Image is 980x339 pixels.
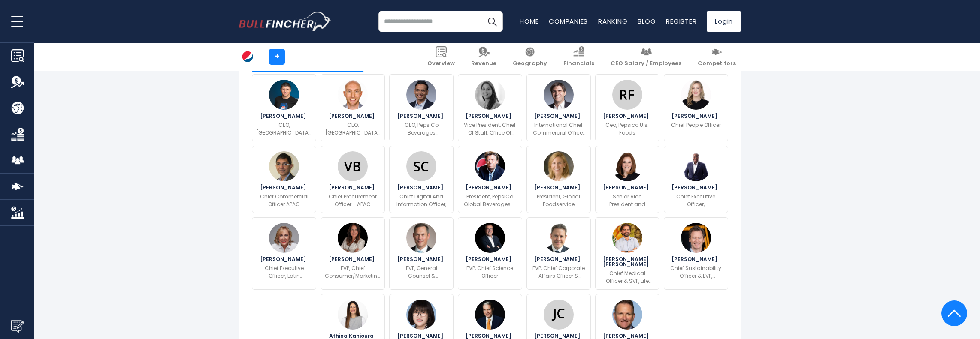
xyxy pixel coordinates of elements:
[269,49,285,65] a: +
[397,333,446,339] span: [PERSON_NAME]
[595,217,659,290] a: Pietro Antonio Tataranni [PERSON_NAME] [PERSON_NAME] Chief Medical Officer & SVP, Life Sciences
[325,264,381,280] p: EVP, Chief Consumer/Marketing Officer & Chief Growth Officer, International Foods
[338,300,368,330] img: Athina Kanioura
[260,185,309,190] span: [PERSON_NAME]
[326,193,379,208] p: Chief Procurement Officer - APAC
[466,114,514,119] span: [PERSON_NAME]
[397,257,446,262] span: [PERSON_NAME]
[239,12,331,31] img: bullfincher logo
[427,60,455,67] span: Overview
[532,193,585,208] p: President, Global Foodservice
[422,43,460,71] a: Overview
[671,114,720,119] span: [PERSON_NAME]
[389,217,454,290] a: David Flavell [PERSON_NAME] EVP, General Counsel & Corporate Secretary
[664,74,728,141] a: Becky Schmitt [PERSON_NAME] Chief People Officer
[612,223,642,253] img: Pietro Antonio Tataranni
[260,257,309,262] span: [PERSON_NAME]
[338,223,368,253] img: Jane Wakely
[563,60,594,67] span: Financials
[544,80,574,110] img: Roberto Martínez
[603,333,651,339] span: [PERSON_NAME]
[239,48,256,65] img: PEP logo
[329,114,377,119] span: [PERSON_NAME]
[669,264,723,280] p: Chief Sustainability Officer & EVP, Beyond the Bottle
[463,193,517,208] p: President, PepsiCo Global Beverages & Franchise
[389,74,454,141] a: Ram Krishnan [PERSON_NAME] CEO, PepsiCo Beverages [GEOGRAPHIC_DATA]
[605,43,687,71] a: CEO Salary / Employees
[534,114,583,119] span: [PERSON_NAME]
[475,300,505,330] img: Eugene Willemsen
[389,146,454,213] a: Susan Cui [PERSON_NAME] Chief Digital And Information Officer, APAC
[395,193,448,208] p: Chief Digital And Information Officer, APAC
[534,257,583,262] span: [PERSON_NAME]
[463,264,517,280] p: EVP, Chief Science Officer
[601,270,654,285] p: Chief Medical Officer & SVP, Life Sciences
[558,43,599,71] a: Financials
[256,121,312,137] p: CEO, [GEOGRAPHIC_DATA], [GEOGRAPHIC_DATA] & [GEOGRAPHIC_DATA]
[269,223,299,253] img: Paula Santilli
[544,300,574,330] img: Jamie Caulfield
[260,114,309,119] span: [PERSON_NAME]
[595,74,659,141] a: Rachel Ferdinando [PERSON_NAME] Ceo, Pepsico U.s. Foods
[681,80,711,110] img: Becky Schmitt
[466,185,514,190] span: [PERSON_NAME]
[612,151,642,181] img: Christine Tammara
[534,185,583,190] span: [PERSON_NAME]
[475,151,505,181] img: Andy Williams
[397,114,446,119] span: [PERSON_NAME]
[321,146,385,213] a: Vijaya Sekhar Badde [PERSON_NAME] Chief Procurement Officer - APAC
[458,146,522,213] a: Andy Williams [PERSON_NAME] President, PepsiCo Global Beverages & Franchise
[513,60,547,67] span: Geography
[526,217,591,290] a: Stephen Kehoe [PERSON_NAME] EVP, Chief Corporate Affairs Officer & Chairman of the Board of Direc...
[595,146,659,213] a: Christine Tammara [PERSON_NAME] Senior Vice President and Controller
[598,17,627,26] a: Ranking
[526,146,591,213] a: Anne Fink [PERSON_NAME] President, Global Foodservice
[394,121,449,137] p: CEO, PepsiCo Beverages [GEOGRAPHIC_DATA]
[603,185,651,190] span: [PERSON_NAME]
[466,43,502,71] a: Revenue
[481,11,503,32] button: Search
[406,300,436,330] img: Anne Tse
[471,60,496,67] span: Revenue
[406,80,436,110] img: Ram Krishnan
[466,333,514,339] span: [PERSON_NAME]
[329,257,377,262] span: [PERSON_NAME]
[329,185,377,190] span: [PERSON_NAME]
[269,80,299,110] img: Silviu Popovici
[475,80,505,110] img: Mariela Suarez
[666,17,696,26] a: Register
[321,217,385,290] a: Jane Wakely [PERSON_NAME] EVP, Chief Consumer/Marketing Officer & Chief Growth Officer, Internati...
[603,114,651,119] span: [PERSON_NAME]
[526,74,591,141] a: Roberto Martínez [PERSON_NAME] International Chief Commercial Officer and CEO of New Revenue Streams
[671,257,720,262] span: [PERSON_NAME]
[698,60,736,67] span: Competitors
[612,80,642,110] img: Rachel Ferdinando
[321,74,385,141] a: Kyle Faulconer [PERSON_NAME] CEO, [GEOGRAPHIC_DATA] & [GEOGRAPHIC_DATA]
[475,223,505,253] img: René Lammers
[252,146,316,213] a: Sudipto Mozumdar [PERSON_NAME] Chief Commercial Officer APAC
[601,121,654,137] p: Ceo, Pepsico U.s. Foods
[681,151,711,181] img: Steven Williams
[532,264,585,280] p: EVP, Chief Corporate Affairs Officer & Chairman of the Board of Directors, PepsiCo Foundation
[397,185,446,190] span: [PERSON_NAME]
[671,185,720,190] span: [PERSON_NAME]
[329,333,376,339] span: Athina Kanioura
[544,151,574,181] img: Anne Fink
[257,193,311,208] p: Chief Commercial Officer APAC
[601,193,654,208] p: Senior Vice President and Controller
[638,17,656,26] a: Blog
[325,121,380,137] p: CEO, [GEOGRAPHIC_DATA] & [GEOGRAPHIC_DATA]
[338,151,368,181] img: Vijaya Sekhar Badde
[693,43,741,71] a: Competitors
[671,121,721,129] p: Chief People Officer
[406,151,436,181] img: Susan Cui
[252,217,316,290] a: Paula Santilli [PERSON_NAME] Chief Executive Officer, Latin America Foods
[466,257,514,262] span: [PERSON_NAME]
[532,121,585,137] p: International Chief Commercial Officer and CEO of New Revenue Streams
[601,257,654,267] span: [PERSON_NAME] [PERSON_NAME]
[664,217,728,290] a: Jim Andrew [PERSON_NAME] Chief Sustainability Officer & EVP, Beyond the Bottle
[458,74,522,141] a: Mariela Suarez [PERSON_NAME] Vice President, Chief Of Staff, Office Of The CEO
[668,193,723,208] p: Chief Executive Officer, [GEOGRAPHIC_DATA]
[544,223,574,253] img: Stephen Kehoe
[611,60,681,67] span: CEO Salary / Employees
